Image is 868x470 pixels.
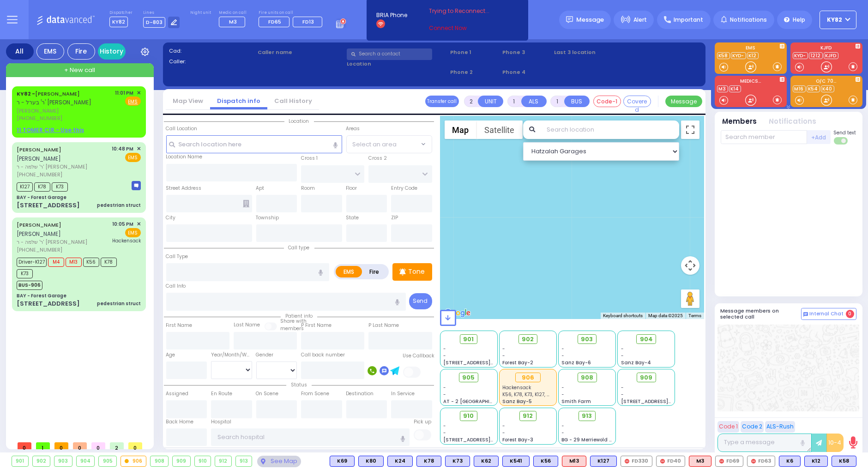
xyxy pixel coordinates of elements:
button: UNIT [478,96,503,107]
span: [PERSON_NAME] [17,230,61,238]
label: Call Type [166,253,188,260]
label: Lines [143,10,180,16]
span: Hackensack [112,237,141,244]
label: Areas [346,125,360,133]
div: BLS [779,456,801,467]
span: - [502,429,505,436]
span: 10:05 PM [113,221,134,228]
label: State [346,214,359,222]
a: K40 [821,85,834,92]
button: Code 2 [741,421,764,433]
label: Call Location [166,125,198,133]
div: 912 [215,456,231,466]
span: Message [576,15,604,24]
span: 10:48 PM [112,145,134,152]
span: K56 [83,258,99,267]
span: - [502,422,505,429]
div: K12 [804,456,828,467]
div: BLS [804,456,828,467]
input: Search a contact [347,48,433,60]
label: Assigned [166,390,189,398]
button: Code-1 [593,96,621,107]
label: Location Name [166,153,203,161]
input: Search hospital [211,428,410,446]
span: M4 [48,258,64,267]
button: Toggle fullscreen view [681,121,699,139]
div: K58 [832,456,856,467]
div: BAY - Forest Garage [17,292,66,299]
span: AT - 2 [GEOGRAPHIC_DATA] [443,398,512,405]
span: Trying to Reconnect... [429,7,502,15]
div: 905 [99,456,116,466]
span: KY82 [109,17,128,27]
img: red-radio-icon.svg [719,459,724,464]
span: Phone 1 [450,48,499,56]
div: [STREET_ADDRESS] [17,299,80,308]
label: Call Info [166,283,186,290]
span: - [562,384,565,391]
span: FD65 [268,18,281,25]
div: Year/Month/Week/Day [211,351,252,359]
span: 912 [523,411,533,421]
label: En Route [211,390,232,398]
label: Apt [256,185,265,192]
div: ALS [562,456,586,467]
button: BUS [564,96,590,107]
label: On Scene [256,390,279,398]
div: BLS [832,456,856,467]
div: BLS [416,456,441,467]
label: In Service [391,390,415,398]
label: Fire [362,266,387,277]
span: [STREET_ADDRESS][PERSON_NAME] [621,398,708,405]
label: Pick up [414,418,431,426]
img: message.svg [566,16,573,23]
label: Dispatcher [109,10,133,16]
div: BLS [590,456,617,467]
a: [PERSON_NAME] [17,146,61,153]
div: See map [257,456,301,467]
a: History [98,43,126,60]
span: - [502,352,505,359]
div: 901 [12,456,28,466]
label: Caller: [169,58,255,66]
span: 1 [36,442,50,449]
div: K80 [358,456,384,467]
span: - [621,345,624,352]
div: 913 [236,456,252,466]
a: Connect Now [429,24,502,32]
span: - [562,429,565,436]
label: EMS [715,46,787,50]
label: MEDICS... [715,79,787,84]
div: FD330 [621,456,652,467]
span: 913 [582,411,592,421]
label: ZIP [391,214,398,222]
span: - [443,391,446,398]
span: 908 [581,373,593,382]
span: K73 [17,269,33,278]
div: K56 [533,456,558,467]
div: 903 [54,456,72,466]
div: 906 [121,456,146,466]
label: Call back number [301,351,345,359]
label: Cad: [169,47,255,55]
div: pedestrian struct [97,202,141,209]
label: Use Callback [403,352,435,360]
span: BUS-906 [17,281,42,290]
div: 904 [77,456,95,466]
span: 902 [522,335,534,344]
span: M3 [229,18,237,25]
span: [PERSON_NAME] [17,155,61,163]
span: members [280,325,304,332]
div: K24 [387,456,413,467]
span: 905 [463,373,475,382]
label: EMS [336,266,362,277]
div: M13 [562,456,586,467]
span: EMS [125,153,141,162]
p: Tone [409,267,425,277]
label: Entry Code [391,185,417,192]
span: BG - 29 Merriewold S. [562,436,614,443]
span: Sanz Bay-5 [502,398,532,405]
span: Send text [834,129,856,136]
div: BAY - Forest Garage [17,194,66,201]
div: FD40 [656,456,685,467]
